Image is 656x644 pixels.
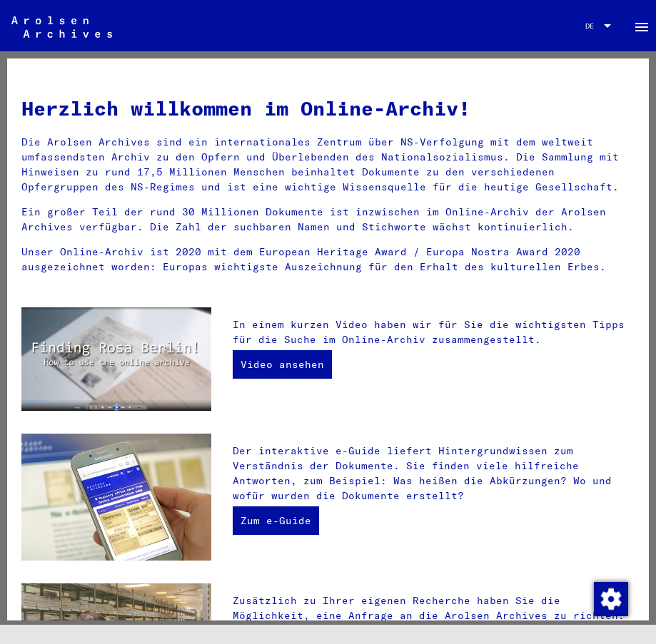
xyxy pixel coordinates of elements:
h1: Herzlich willkommen im Online-Archiv! [21,93,635,123]
mat-icon: Side nav toggle icon [633,19,650,36]
p: Ein großer Teil der rund 30 Millionen Dokumente ist inzwischen im Online-Archiv der Arolsen Archi... [21,205,635,235]
a: Video ansehen [233,350,332,379]
img: Zustimmung ändern [594,582,628,616]
p: Die Arolsen Archives sind ein internationales Zentrum über NS-Verfolgung mit dem weltweit umfasse... [21,135,635,195]
img: video.jpg [21,307,211,411]
span: DE [585,22,601,30]
img: eguide.jpg [21,434,211,561]
a: Zum e-Guide [233,506,319,535]
p: Der interaktive e-Guide liefert Hintergrundwissen zum Verständnis der Dokumente. Sie finden viele... [233,444,635,504]
p: Unser Online-Archiv ist 2020 mit dem European Heritage Award / Europa Nostra Award 2020 ausgezeic... [21,245,635,275]
button: Toggle sidenav [627,11,656,40]
img: Arolsen_neg.svg [11,16,112,38]
p: In einem kurzen Video haben wir für Sie die wichtigsten Tipps für die Suche im Online-Archiv zusa... [233,317,635,347]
